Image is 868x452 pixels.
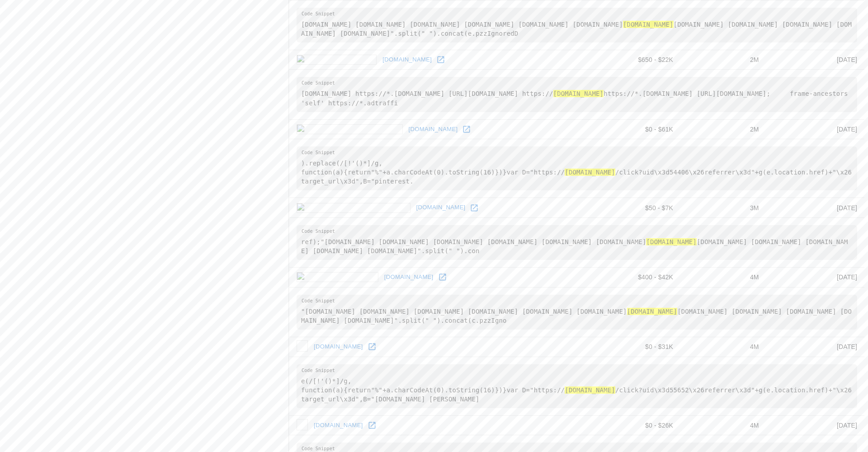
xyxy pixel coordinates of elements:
[297,55,377,65] img: timdehoog.nl icon
[311,340,365,354] a: [DOMAIN_NAME]
[297,364,857,408] pre: e(/[!'()*]/g, function(a){return"%"+a.charCodeAt(0).toString(16)})}var D="https:// /click?uid\x3d...
[766,119,864,139] td: [DATE]
[590,119,680,139] td: $0 - $61K
[766,415,864,435] td: [DATE]
[766,198,864,218] td: [DATE]
[460,122,473,136] a: Open thathomepage.com in new window
[297,203,410,213] img: strongfitcommunity.nl icon
[553,90,604,97] hl: [DOMAIN_NAME]
[680,337,766,357] td: 4M
[467,201,481,215] a: Open strongfitcommunity.nl in new window
[380,53,434,67] a: [DOMAIN_NAME]
[414,201,468,215] a: [DOMAIN_NAME]
[406,122,460,137] a: [DOMAIN_NAME]
[311,419,365,433] a: [DOMAIN_NAME]
[680,268,766,287] td: 4M
[590,337,680,357] td: $0 - $31K
[565,386,615,394] hl: [DOMAIN_NAME]
[623,21,674,28] hl: [DOMAIN_NAME]
[766,50,864,70] td: [DATE]
[766,268,864,287] td: [DATE]
[297,124,403,134] img: thathomepage.com icon
[680,198,766,218] td: 3M
[680,50,766,70] td: 2M
[382,270,436,284] a: [DOMAIN_NAME]
[766,337,864,357] td: [DATE]
[590,50,680,70] td: $650 - $22K
[297,8,857,42] pre: [DOMAIN_NAME] [DOMAIN_NAME] [DOMAIN_NAME] [DOMAIN_NAME] [DOMAIN_NAME] [DOMAIN_NAME] [DOMAIN_NAME]...
[680,415,766,435] td: 4M
[297,146,857,190] pre: ).replace(/[!'()*]/g, function(a){return"%"+a.charCodeAt(0).toString(16)})}var D="https:// /click...
[365,419,379,432] a: Open goodgirlscompany.nl in new window
[297,225,857,260] pre: ref);"[DOMAIN_NAME] [DOMAIN_NAME] [DOMAIN_NAME] [DOMAIN_NAME] [DOMAIN_NAME] [DOMAIN_NAME] [DOMAIN...
[297,340,308,352] img: period.nl icon
[680,119,766,139] td: 2M
[297,295,857,330] pre: "[DOMAIN_NAME] [DOMAIN_NAME] [DOMAIN_NAME] [DOMAIN_NAME] [DOMAIN_NAME] [DOMAIN_NAME] [DOMAIN_NAME...
[646,238,697,245] hl: [DOMAIN_NAME]
[590,415,680,435] td: $0 - $26K
[627,308,678,315] hl: [DOMAIN_NAME]
[565,169,615,176] hl: [DOMAIN_NAME]
[590,198,680,218] td: $50 - $7K
[590,268,680,287] td: $400 - $42K
[297,272,378,282] img: careerwise.nl icon
[436,270,449,284] a: Open careerwise.nl in new window
[365,340,379,353] a: Open period.nl in new window
[297,419,308,430] img: goodgirlscompany.nl icon
[297,77,857,112] pre: [DOMAIN_NAME] https://*.[DOMAIN_NAME] [URL][DOMAIN_NAME] https:// https://*.[DOMAIN_NAME] [URL][D...
[434,53,448,66] a: Open timdehoog.nl in new window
